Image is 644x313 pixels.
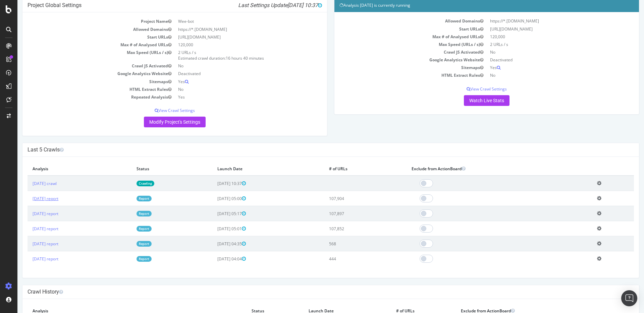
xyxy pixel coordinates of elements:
[195,162,307,176] th: Launch Date
[119,181,137,186] a: Crawling
[307,221,389,236] td: 107,852
[322,64,469,71] td: Sitemaps
[119,256,134,262] a: Report
[10,17,157,25] td: Project Name
[119,226,134,232] a: Report
[322,2,616,9] h4: Analysis [DATE] is currently running
[157,17,305,25] td: Wee-bot
[322,33,469,41] td: Max # of Analysed URLs
[469,71,616,79] td: No
[10,62,157,70] td: Crawl JS Activated
[469,25,616,33] td: [URL][DOMAIN_NAME]
[157,49,305,62] td: 2 URLs / s Estimated crawl duration:
[10,33,157,41] td: Start URLs
[621,290,637,306] div: Open Intercom Messenger
[200,196,228,201] span: [DATE] 05:00
[10,162,114,176] th: Analysis
[10,78,157,85] td: Sitemaps
[119,196,134,201] a: Report
[157,25,305,33] td: https://*.[DOMAIN_NAME]
[307,162,389,176] th: # of URLs
[322,25,469,33] td: Start URLs
[157,70,305,77] td: Deactivated
[221,2,305,9] i: Last Settings Update
[10,70,157,77] td: Google Analytics Website
[15,196,41,201] a: [DATE] report
[10,93,157,101] td: Repeated Analysis
[157,41,305,49] td: 120,000
[200,211,228,216] span: [DATE] 05:17
[307,251,389,266] td: 444
[157,78,305,85] td: Yes
[322,41,469,48] td: Max Speed (URLs / s)
[469,41,616,48] td: 2 URLs / s
[208,55,247,61] span: 16 hours 40 minutes
[157,33,305,41] td: [URL][DOMAIN_NAME]
[10,289,616,295] h4: Crawl History
[15,226,41,232] a: [DATE] report
[157,93,305,101] td: Yes
[307,191,389,206] td: 107,904
[322,17,469,25] td: Allowed Domains
[10,49,157,62] td: Max Speed (URLs / s)
[322,48,469,56] td: Crawl JS Activated
[200,181,228,186] span: [DATE] 10:37
[15,256,41,262] a: [DATE] report
[126,117,188,127] a: Modify Project's Settings
[200,241,228,247] span: [DATE] 04:35
[10,2,305,9] h4: Project Global Settings
[446,95,492,106] a: Watch Live Stats
[307,236,389,251] td: 568
[10,108,305,113] p: View Crawl Settings
[469,64,616,71] td: Yes
[469,48,616,56] td: No
[307,206,389,221] td: 107,897
[119,211,134,216] a: Report
[114,162,195,176] th: Status
[270,2,305,8] span: [DATE] 10:37
[10,85,157,93] td: HTML Extract Rules
[469,17,616,25] td: https://*.[DOMAIN_NAME]
[469,56,616,64] td: Deactivated
[15,181,39,186] a: [DATE] crawl
[10,25,157,33] td: Allowed Domains
[119,241,134,247] a: Report
[10,41,157,49] td: Max # of Analysed URLs
[15,241,41,247] a: [DATE] report
[15,211,41,216] a: [DATE] report
[157,85,305,93] td: No
[157,62,305,70] td: No
[322,56,469,64] td: Google Analytics Website
[200,226,228,232] span: [DATE] 05:01
[389,162,575,176] th: Exclude from ActionBoard
[322,86,616,92] p: View Crawl Settings
[10,146,616,153] h4: Last 5 Crawls
[200,256,228,262] span: [DATE] 04:04
[322,71,469,79] td: HTML Extract Rules
[469,33,616,41] td: 120,000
